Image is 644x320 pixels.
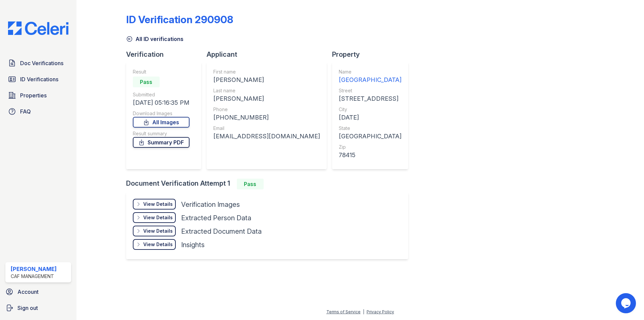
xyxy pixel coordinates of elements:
div: Extracted Person Data [181,213,251,223]
span: FAQ [20,107,31,116]
div: Verification [126,50,207,59]
div: First name [213,68,320,75]
span: Doc Verifications [20,59,63,67]
div: Email [213,125,320,132]
div: Result summary [133,130,190,137]
a: Properties [5,89,71,102]
div: [PERSON_NAME] [213,94,320,103]
div: City [339,106,401,113]
div: Download Images [133,110,190,117]
div: Property [332,50,414,59]
a: All ID verifications [126,35,183,43]
iframe: chat widget [616,293,637,313]
div: [PERSON_NAME] [213,75,320,85]
a: All Images [133,117,190,128]
div: State [339,125,401,132]
div: Extracted Document Data [181,227,262,236]
div: Zip [339,144,401,150]
div: Last name [213,87,320,94]
div: Insights [181,240,205,249]
a: Privacy Policy [367,309,394,314]
a: Name [GEOGRAPHIC_DATA] [339,68,401,85]
div: [GEOGRAPHIC_DATA] [339,132,401,141]
a: ID Verifications [5,73,71,86]
a: Terms of Service [326,309,361,314]
div: Pass [133,77,160,87]
span: ID Verifications [20,75,58,83]
div: [EMAIL_ADDRESS][DOMAIN_NAME] [213,132,320,141]
div: 78415 [339,150,401,160]
div: Pass [237,179,264,189]
div: Submitted [133,91,190,98]
div: ID Verification 290908 [126,13,233,26]
div: Phone [213,106,320,113]
div: [DATE] [339,113,401,122]
div: Result [133,68,190,75]
div: Street [339,87,401,94]
span: Sign out [17,304,38,312]
div: Applicant [207,50,332,59]
span: Properties [20,91,47,99]
div: [PHONE_NUMBER] [213,113,320,122]
div: View Details [143,228,173,234]
div: Document Verification Attempt 1 [126,179,414,189]
a: Sign out [3,301,74,315]
a: Doc Verifications [5,56,71,70]
div: [GEOGRAPHIC_DATA] [339,75,401,85]
div: View Details [143,214,173,221]
div: Name [339,68,401,75]
div: Verification Images [181,200,240,209]
div: View Details [143,201,173,208]
a: FAQ [5,105,71,118]
div: [DATE] 05:16:35 PM [133,98,190,107]
div: | [363,309,364,314]
div: CAF Management [11,273,57,280]
img: CE_Logo_Blue-a8612792a0a2168367f1c8372b55b34899dd931a85d93a1a3d3e32e68fde9ad4.png [3,21,74,35]
div: [PERSON_NAME] [11,265,57,273]
span: Account [17,288,39,296]
a: Account [3,285,74,299]
a: Summary PDF [133,137,190,148]
div: View Details [143,241,173,248]
div: [STREET_ADDRESS] [339,94,401,103]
